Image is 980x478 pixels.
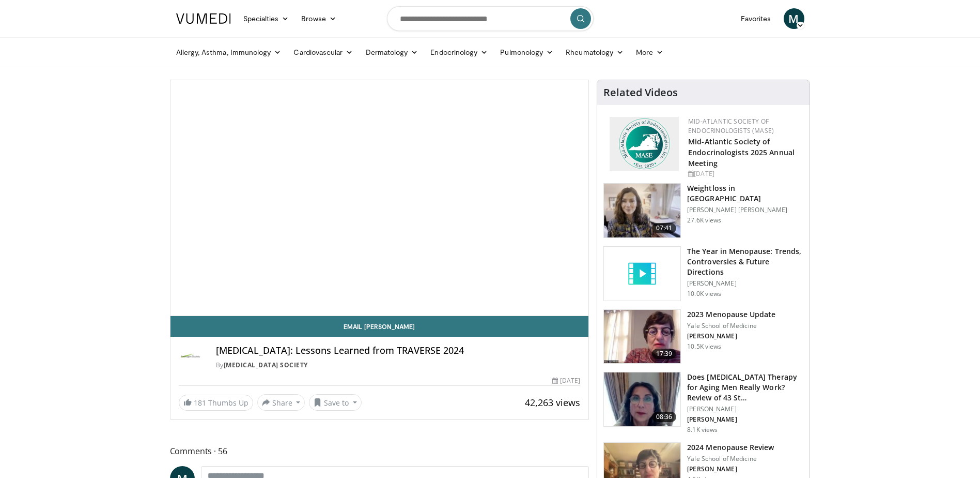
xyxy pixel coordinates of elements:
button: Save to [309,394,362,411]
img: 1b7e2ecf-010f-4a61-8cdc-5c411c26c8d3.150x105_q85_crop-smart_upscale.jpg [604,310,680,364]
a: Endocrinology [424,42,494,63]
img: 9983fed1-7565-45be-8934-aef1103ce6e2.150x105_q85_crop-smart_upscale.jpg [604,184,680,237]
a: Rheumatology [559,42,630,63]
a: Favorites [735,8,777,29]
a: Email [PERSON_NAME] [170,316,589,337]
p: [PERSON_NAME] [687,405,803,413]
a: Pulmonology [494,42,559,63]
p: Yale School of Medicine [687,322,775,330]
a: 17:39 2023 Menopause Update Yale School of Medicine [PERSON_NAME] 10.5K views [603,309,803,364]
span: 181 [194,398,206,408]
video-js: Video Player [170,80,589,316]
p: [PERSON_NAME] [687,279,803,288]
p: [PERSON_NAME] [PERSON_NAME] [687,206,803,214]
a: Allergy, Asthma, Immunology [170,42,288,63]
a: Browse [295,8,343,29]
div: [DATE] [688,169,801,178]
a: Mid-Atlantic Society of Endocrinologists 2025 Annual Meeting [688,137,795,168]
p: [PERSON_NAME] [687,332,775,340]
img: VuMedi Logo [176,13,231,24]
p: 10.5K views [687,342,721,351]
p: 10.0K views [687,290,721,298]
a: M [784,8,804,29]
h4: Related Videos [603,86,678,99]
a: 07:41 Weightloss in [GEOGRAPHIC_DATA] [PERSON_NAME] [PERSON_NAME] 27.6K views [603,183,803,238]
h3: Weightloss in [GEOGRAPHIC_DATA] [687,183,803,204]
img: Androgen Society [179,345,204,370]
p: 27.6K views [687,216,721,225]
h3: The Year in Menopause: Trends, Controversies & Future Directions [687,246,803,277]
input: Search topics, interventions [387,6,594,31]
h3: 2024 Menopause Review [687,442,774,453]
span: Comments 56 [170,444,589,458]
img: 4d4bce34-7cbb-4531-8d0c-5308a71d9d6c.150x105_q85_crop-smart_upscale.jpg [604,372,680,426]
a: Specialties [237,8,295,29]
a: Dermatology [360,42,425,63]
img: video_placeholder_short.svg [604,247,680,301]
img: f382488c-070d-4809-84b7-f09b370f5972.png.150x105_q85_autocrop_double_scale_upscale_version-0.2.png [610,117,679,171]
a: Cardiovascular [287,42,359,63]
a: The Year in Menopause: Trends, Controversies & Future Directions [PERSON_NAME] 10.0K views [603,246,803,301]
p: [PERSON_NAME] [687,415,803,424]
h3: Does [MEDICAL_DATA] Therapy for Aging Men Really Work? Review of 43 St… [687,372,803,403]
button: Share [257,394,305,411]
span: 42,263 views [525,396,580,409]
a: Mid-Atlantic Society of Endocrinologists (MASE) [688,117,774,135]
span: 07:41 [652,223,677,233]
span: 08:36 [652,412,677,422]
a: [MEDICAL_DATA] Society [224,361,308,369]
a: 08:36 Does [MEDICAL_DATA] Therapy for Aging Men Really Work? Review of 43 St… [PERSON_NAME] [PERS... [603,372,803,434]
a: More [630,42,670,63]
h4: [MEDICAL_DATA]: Lessons Learned from TRAVERSE 2024 [216,345,581,356]
a: 181 Thumbs Up [179,395,253,411]
span: 17:39 [652,349,677,359]
div: By [216,361,581,370]
div: [DATE] [552,376,580,385]
h3: 2023 Menopause Update [687,309,775,320]
p: 8.1K views [687,426,718,434]
p: Yale School of Medicine [687,455,774,463]
p: [PERSON_NAME] [687,465,774,473]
